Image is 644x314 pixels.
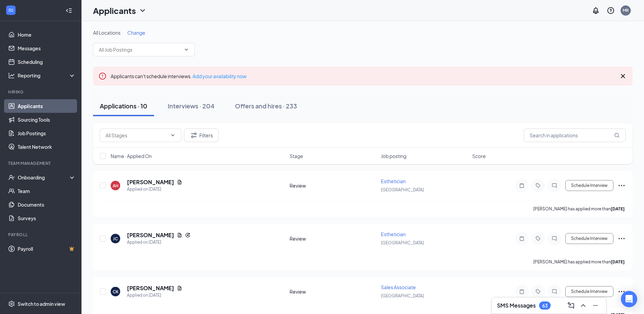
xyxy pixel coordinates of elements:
[534,289,542,294] svg: Tag
[8,174,15,181] svg: UserCheck
[381,153,406,159] span: Job posting
[127,292,182,299] div: Applied on [DATE]
[113,183,118,189] div: AH
[18,242,76,256] a: PayrollCrown
[533,206,626,212] p: [PERSON_NAME] has applied more than .
[18,126,76,140] a: Job Postings
[590,300,601,311] button: Minimize
[168,102,215,110] div: Interviews · 204
[127,30,145,36] span: Change
[566,300,576,311] button: ComposeMessage
[99,46,181,53] input: All Job Postings
[127,239,190,246] div: Applied on [DATE]
[381,284,416,290] span: Sales Associate
[565,233,613,244] button: Schedule Interview
[18,140,76,154] a: Talent Network
[618,181,626,190] svg: Ellipses
[579,301,587,310] svg: ChevronUp
[8,160,74,166] div: Team Management
[18,198,76,211] a: Documents
[533,259,626,265] p: [PERSON_NAME] has applied more than .
[290,288,377,295] div: Review
[18,41,76,55] a: Messages
[184,128,219,142] button: Filter Filters
[8,89,74,95] div: Hiring
[619,72,627,80] svg: Cross
[8,300,15,307] svg: Settings
[18,72,76,79] div: Reporting
[518,236,526,241] svg: Note
[290,153,303,159] span: Stage
[8,232,74,238] div: Payroll
[170,133,176,138] svg: ChevronDown
[113,236,118,242] div: JC
[550,236,558,241] svg: ChatInactive
[565,180,613,191] button: Schedule Interview
[567,301,575,310] svg: ComposeMessage
[127,186,182,193] div: Applied on [DATE]
[127,284,174,292] h5: [PERSON_NAME]
[290,182,377,189] div: Review
[113,289,118,295] div: CK
[18,184,76,198] a: Team
[381,187,424,192] span: [GEOGRAPHIC_DATA]
[290,235,377,242] div: Review
[18,211,76,225] a: Surveys
[184,47,189,52] svg: ChevronDown
[534,183,542,188] svg: Tag
[618,287,626,296] svg: Ellipses
[614,133,620,138] svg: MagnifyingGlass
[235,102,297,110] div: Offers and hires · 233
[190,131,198,139] svg: Filter
[18,300,65,307] div: Switch to admin view
[192,73,246,79] a: Add your availability now
[524,128,626,142] input: Search in applications
[578,300,589,311] button: ChevronUp
[177,179,182,185] svg: Document
[472,153,486,159] span: Score
[607,6,615,15] svg: QuestionInfo
[611,259,625,264] b: [DATE]
[106,132,167,139] input: All Stages
[111,153,152,159] span: Name · Applied On
[127,231,174,239] h5: [PERSON_NAME]
[381,231,406,237] span: Esthetician
[18,28,76,41] a: Home
[623,7,629,13] div: MR
[18,99,76,113] a: Applicants
[111,73,246,79] span: Applicants can't schedule interviews.
[621,291,637,307] div: Open Intercom Messenger
[18,174,70,181] div: Onboarding
[565,286,613,297] button: Schedule Interview
[177,232,182,238] svg: Document
[591,301,600,310] svg: Minimize
[542,303,548,309] div: 63
[7,7,14,14] svg: WorkstreamLogo
[518,289,526,294] svg: Note
[618,234,626,243] svg: Ellipses
[127,178,174,186] h5: [PERSON_NAME]
[93,5,136,16] h1: Applicants
[550,183,558,188] svg: ChatInactive
[381,240,424,245] span: [GEOGRAPHIC_DATA]
[93,30,121,36] span: All Locations
[518,183,526,188] svg: Note
[592,6,600,15] svg: Notifications
[139,6,147,15] svg: ChevronDown
[100,102,147,110] div: Applications · 10
[18,113,76,126] a: Sourcing Tools
[8,72,15,79] svg: Analysis
[534,236,542,241] svg: Tag
[177,285,182,291] svg: Document
[497,302,536,309] h3: SMS Messages
[18,55,76,69] a: Scheduling
[381,293,424,298] span: [GEOGRAPHIC_DATA]
[550,289,558,294] svg: ChatInactive
[66,7,72,14] svg: Collapse
[185,232,190,238] svg: Reapply
[381,178,406,184] span: Esthetician
[98,72,107,80] svg: Error
[611,206,625,211] b: [DATE]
